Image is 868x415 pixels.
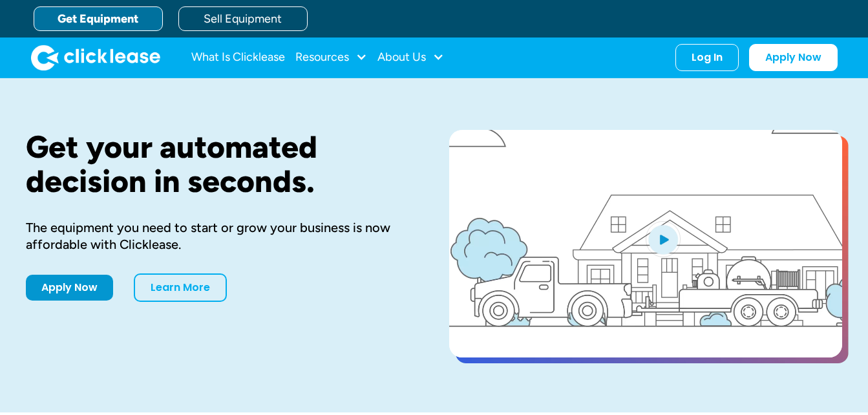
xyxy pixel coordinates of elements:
[692,51,723,64] div: Log In
[26,275,113,301] a: Apply Now
[191,45,285,70] a: What Is Clicklease
[178,6,308,31] a: Sell Equipment
[134,273,227,302] a: Learn More
[26,219,408,253] div: The equipment you need to start or grow your business is now affordable with Clicklease.
[749,44,838,71] a: Apply Now
[31,45,160,70] a: home
[449,130,842,357] a: open lightbox
[646,221,681,257] img: Blue play button logo on a light blue circular background
[34,6,163,31] a: Get Equipment
[31,45,160,70] img: Clicklease logo
[26,130,408,198] h1: Get your automated decision in seconds.
[295,45,367,70] div: Resources
[377,45,444,70] div: About Us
